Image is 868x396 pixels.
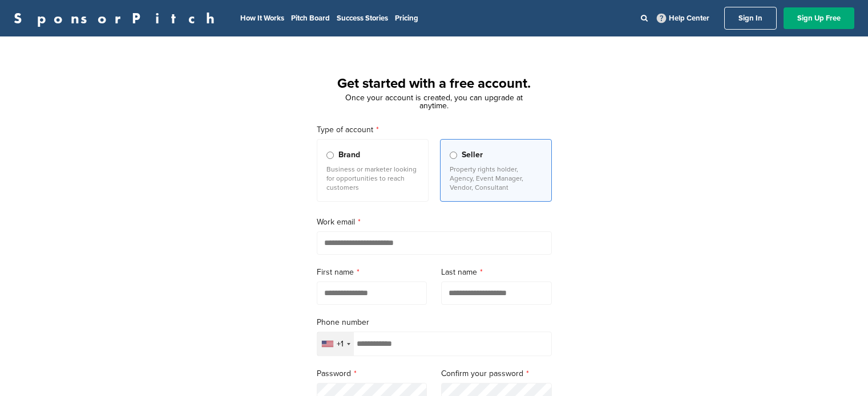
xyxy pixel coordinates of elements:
label: Last name [441,266,552,279]
label: First name [317,266,427,279]
label: Phone number [317,316,552,329]
h1: Get started with a free account. [303,74,566,94]
label: Type of account [317,124,552,136]
a: Success Stories [337,14,388,23]
label: Confirm your password [441,368,552,380]
p: Property rights holder, Agency, Event Manager, Vendor, Consultant [450,165,542,192]
a: Pitch Board [291,14,330,23]
a: Sign Up Free [784,7,854,29]
input: Seller Property rights holder, Agency, Event Manager, Vendor, Consultant [450,152,457,159]
p: Business or marketer looking for opportunities to reach customers [326,165,419,192]
span: Once your account is created, you can upgrade at anytime. [345,93,523,111]
a: Pricing [395,14,418,23]
label: Password [317,368,427,380]
span: Brand [338,149,360,161]
a: SponsorPitch [14,11,222,26]
div: Selected country [317,332,354,356]
div: +1 [337,340,344,348]
a: Sign In [724,7,777,30]
a: How It Works [240,14,284,23]
input: Brand Business or marketer looking for opportunities to reach customers [326,152,334,159]
a: Help Center [655,11,712,25]
span: Seller [462,149,483,161]
label: Work email [317,216,552,228]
